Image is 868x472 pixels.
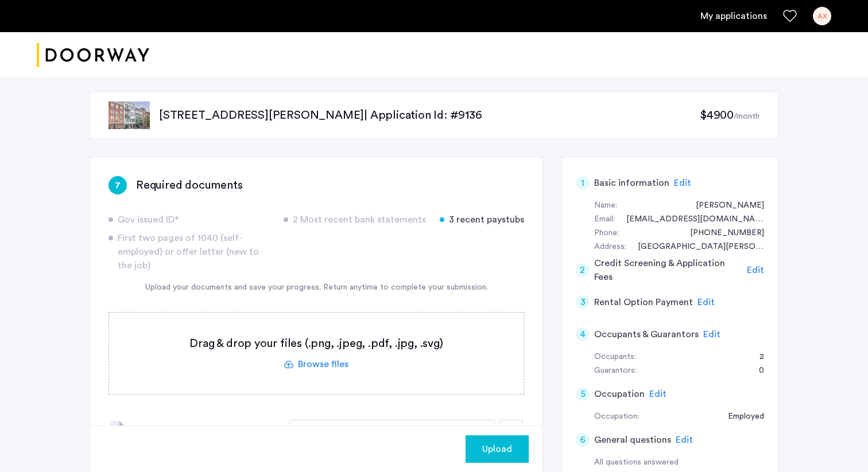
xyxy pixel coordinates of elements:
img: file [108,421,126,438]
div: Gov issued ID* [108,213,270,227]
button: button [289,420,472,443]
div: 3 [576,295,590,309]
div: 0 [747,364,764,378]
a: Favorites [783,9,797,23]
div: All questions answered [594,456,764,470]
div: Guarantors: [594,364,637,378]
a: My application [700,9,767,23]
h5: Rental Option Payment [594,295,693,309]
div: Occupation: [594,410,639,424]
div: Occupants: [594,350,636,364]
h5: Basic information [594,176,669,190]
sub: /month [734,112,759,120]
div: Address: [594,240,626,254]
div: 4 [576,327,590,341]
img: logo [37,34,149,77]
div: Andrew Xu [684,199,764,213]
span: Edit [697,298,715,307]
div: Upload your documents and save your progress. Return anytime to complete your submission. [108,282,524,294]
a: Cazamio logo [37,34,149,77]
div: 6 [576,433,590,447]
div: Employed [716,410,764,424]
h5: Credit Screening & Application Fees [594,256,743,284]
div: First two pages of 1040 (self-employed) or offer letter (new to the job) [108,231,270,272]
div: Name: [594,199,617,213]
button: button [466,435,529,463]
h5: Occupants & Guarantors [594,327,699,341]
div: 2 [748,350,764,364]
div: 42245 Camino Santa Barbara [626,240,764,254]
div: +15105792386 [679,227,764,240]
div: Email: [594,213,615,227]
span: Upload [482,442,512,456]
span: Edit [676,435,693,444]
div: 2 Most recent bank statements [284,213,426,227]
div: 3 recent paystubs [440,213,524,227]
h3: Required documents [136,177,242,193]
h5: Occupation [594,387,645,401]
span: $4900 [700,110,734,121]
div: IMG_5617.jpeg [135,424,280,438]
div: 7 [108,176,127,194]
p: [STREET_ADDRESS][PERSON_NAME] | Application Id: #9136 [159,107,700,123]
div: 1 [576,176,590,190]
h5: General questions [594,433,671,447]
span: Edit [703,330,720,339]
span: Edit [674,178,691,188]
img: apartment [108,102,150,129]
div: andxu282@gmail.com [615,213,764,227]
span: Edit [649,389,666,399]
div: 2 [576,263,590,277]
div: Phone: [594,227,619,240]
span: Edit [747,266,764,275]
button: button [471,420,495,443]
div: 5 [576,387,590,401]
div: AX [813,7,831,25]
